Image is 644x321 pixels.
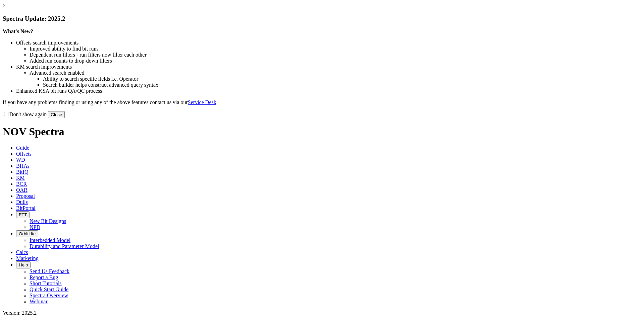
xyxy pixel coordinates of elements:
[16,88,641,94] li: Enhanced KSA bit runs QA/QC process
[16,163,30,169] span: BHAs
[30,52,641,58] li: Dependent run filters - run filters now filter each other
[30,46,641,52] li: Improved ability to find bit runs
[16,157,25,163] span: WD
[16,199,28,205] span: Dulls
[3,3,6,8] a: ×
[19,262,28,267] span: Help
[16,255,39,261] span: Marketing
[16,169,28,175] span: BitIQ
[30,70,641,76] li: Advanced search enabled
[16,193,35,199] span: Proposal
[16,249,28,255] span: Calcs
[3,15,641,22] h3: Spectra Update: 2025.2
[43,76,641,82] li: Ability to search specific fields i.e. Operator
[16,145,29,151] span: Guide
[16,205,36,211] span: BitPortal
[3,99,641,105] p: If you have any problems finding or using any of the above features contact us via our
[16,175,25,181] span: KM
[188,99,216,105] a: Service Desk
[30,224,40,230] a: NPD
[30,58,641,64] li: Added run counts to drop-down filters
[30,274,58,280] a: Report a Bug
[30,268,69,274] a: Send Us Feedback
[30,243,99,249] a: Durability and Parameter Model
[3,28,33,34] strong: What's New?
[16,151,32,157] span: Offsets
[16,40,641,46] li: Offsets search improvements
[30,218,66,224] a: New Bit Designs
[16,181,27,187] span: BCR
[30,299,48,304] a: Webinar
[30,280,62,286] a: Short Tutorials
[43,82,641,88] li: Search builder helps construct advanced query syntax
[30,287,68,292] a: Quick Start Guide
[19,212,27,217] span: FTT
[3,310,641,316] div: Version: 2025.2
[48,111,65,118] button: Close
[16,64,641,70] li: KM search improvements
[3,111,47,117] label: Don't show again
[30,237,70,243] a: Interbedded Model
[19,231,36,236] span: OrbitLite
[16,187,28,193] span: OAR
[3,126,641,138] h1: NOV Spectra
[30,293,68,298] a: Spectra Overview
[4,112,8,116] input: Don't show again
